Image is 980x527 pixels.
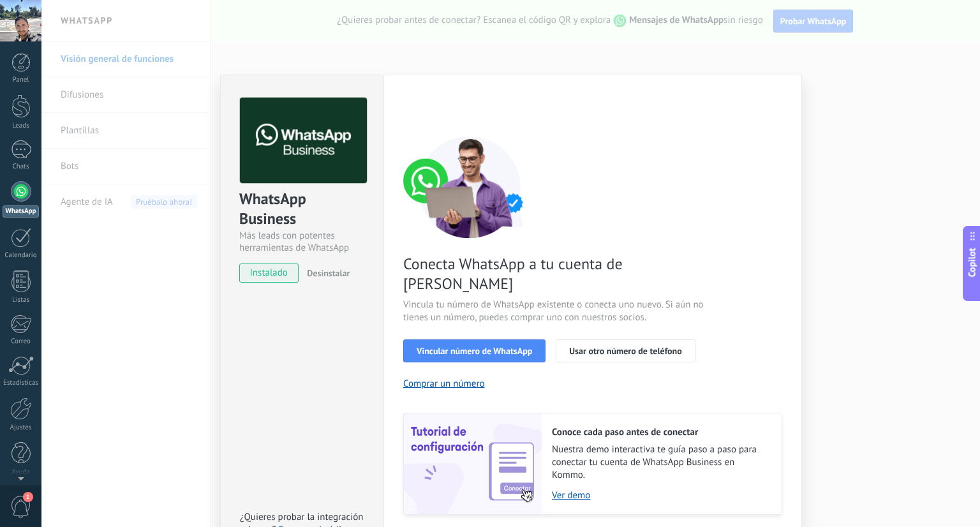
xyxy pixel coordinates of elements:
div: Calendario [3,251,40,260]
button: Vincular número de WhatsApp [403,339,546,362]
span: Vincular número de WhatsApp [417,346,532,355]
span: Vincula tu número de WhatsApp existente o conecta uno nuevo. Si aún no tienes un número, puedes c... [403,299,707,324]
div: Más leads con potentes herramientas de WhatsApp [239,230,365,254]
button: Comprar un número [403,378,485,390]
div: WhatsApp Business [239,189,365,230]
div: Ajustes [3,424,40,432]
div: WhatsApp [3,205,39,218]
span: Usar otro número de teléfono [569,346,681,355]
span: Conecta WhatsApp a tu cuenta de [PERSON_NAME] [403,254,707,293]
div: Correo [3,338,40,346]
div: Estadísticas [3,379,40,387]
span: Nuestra demo interactiva te guía paso a paso para conectar tu cuenta de WhatsApp Business en Kommo. [552,443,769,482]
h2: Conoce cada paso antes de conectar [552,426,769,438]
div: Chats [3,163,40,171]
span: 1 [23,492,33,502]
button: Desinstalar [302,263,350,283]
div: Leads [3,122,40,130]
img: connect number [403,136,537,238]
span: instalado [240,263,298,283]
div: Listas [3,296,40,304]
img: logo_main.png [240,98,367,184]
span: Desinstalar [307,267,350,279]
button: Usar otro número de teléfono [556,339,695,362]
a: Ver demo [552,489,769,501]
div: Panel [3,76,40,84]
span: Copilot [966,248,979,278]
